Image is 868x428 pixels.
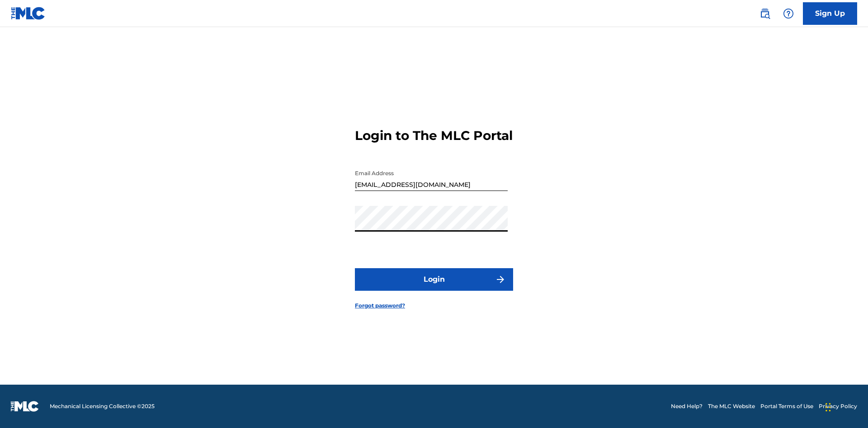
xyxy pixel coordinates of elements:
[11,7,46,20] img: MLC Logo
[756,5,774,23] a: Public Search
[826,394,831,421] div: Drag
[355,128,513,144] h3: Login to The MLC Portal
[671,402,703,410] a: Need Help?
[819,402,857,410] a: Privacy Policy
[783,8,794,19] img: help
[803,2,857,25] a: Sign Up
[50,402,155,410] span: Mechanical Licensing Collective © 2025
[708,402,755,410] a: The MLC Website
[760,402,813,410] a: Portal Terms of Use
[779,5,797,23] div: Help
[355,268,513,291] button: Login
[11,401,39,412] img: logo
[495,274,506,285] img: f7272a7cc735f4ea7f67.svg
[823,385,868,428] iframe: Chat Widget
[759,8,770,19] img: search
[355,302,405,310] a: Forgot password?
